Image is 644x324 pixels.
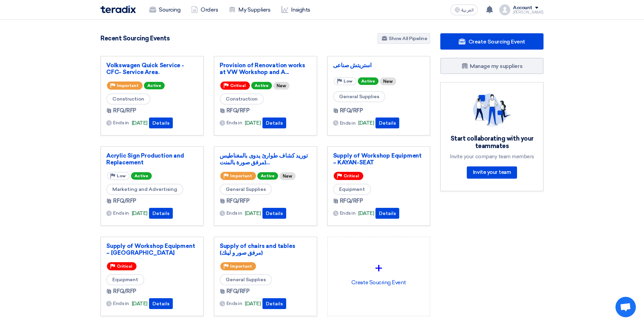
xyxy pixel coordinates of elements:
button: Details [375,208,399,219]
span: Low [344,79,352,84]
a: My Suppliers [223,2,276,17]
a: استريتش صناعى [333,62,425,69]
span: [DATE] [132,300,148,308]
span: Ends in [113,300,129,307]
a: Supply of Workshop Equipment – [GEOGRAPHIC_DATA] [106,242,198,256]
span: Critical [117,264,132,269]
a: Insights [276,2,316,17]
span: RFQ/RFP [113,287,136,295]
a: Volkswagen Quick Service - CFC- Service Area. [106,62,198,75]
span: Important [230,174,252,178]
button: Details [262,298,286,309]
span: Marketing and Advertising [106,184,183,195]
span: RFQ/RFP [113,107,136,115]
span: [DATE] [358,119,374,127]
img: Teradix logo [100,5,136,13]
a: Provision of Renovation works at VW Workshop and A... [220,62,311,75]
div: New [380,77,396,85]
span: [DATE] [245,119,261,127]
a: Manage my suppliers [440,58,544,74]
button: Details [262,118,286,128]
span: Ends in [113,210,129,217]
span: Important [117,83,139,88]
button: Details [375,118,399,128]
span: Active [358,77,379,85]
a: Supply of Workshop Equipment – KAYAN-SEAT [333,152,425,166]
a: توريد كشاف طوارئ يدوى بالمغناطيس (مرفق صورة بالمنت... [220,152,311,166]
span: General Supplies [220,274,272,285]
span: Important [230,264,252,269]
span: Low [117,174,126,178]
span: Ends in [340,210,356,217]
img: profile_test.png [499,4,510,15]
button: Details [149,298,173,309]
span: Critical [230,83,246,88]
span: [DATE] [132,210,148,217]
span: Ends in [226,300,242,307]
a: Invite your team [467,166,517,179]
span: Construction [220,93,264,105]
span: Equipment [333,184,371,195]
div: + [333,258,425,278]
span: RFQ/RFP [113,197,136,205]
a: Supply of chairs and tables (مرفق صور و لينك) [220,242,311,256]
span: Ends in [226,119,242,126]
span: [DATE] [132,119,148,127]
div: Invite your company team members [449,154,535,160]
div: Create Soucring Event [333,242,425,302]
a: Show All Pipeline [378,33,430,44]
button: Details [149,208,173,219]
span: Create Sourcing Event [468,38,525,45]
span: RFQ/RFP [340,197,363,205]
button: Details [149,118,173,128]
span: RFQ/RFP [226,107,250,115]
span: General Supplies [220,184,272,195]
span: [DATE] [245,300,261,308]
span: Active [131,172,152,180]
span: Ends in [113,119,129,126]
span: Critical [344,174,359,178]
span: [DATE] [245,210,261,217]
span: Construction [106,93,150,105]
span: Active [257,172,278,180]
a: Open chat [615,297,636,317]
div: Start collaborating with your teammates [449,135,535,150]
span: RFQ/RFP [226,287,250,295]
img: invite_your_team.svg [473,93,511,127]
div: Account [513,5,532,11]
span: Active [144,82,165,89]
button: العربية [450,4,478,15]
span: Active [251,82,272,89]
a: Orders [186,2,223,17]
button: Details [262,208,286,219]
div: New [273,82,290,90]
a: Sourcing [144,2,186,17]
span: RFQ/RFP [340,107,363,115]
span: Ends in [340,120,356,127]
div: [PERSON_NAME] [513,11,544,14]
span: RFQ/RFP [226,197,250,205]
a: Acrylic Sign Production and Replacement [106,152,198,166]
span: Equipment [106,274,144,285]
h4: Recent Sourcing Events [100,35,169,42]
span: General Supplies [333,91,385,102]
div: New [279,172,296,180]
span: Ends in [226,210,242,217]
span: العربية [461,8,474,13]
span: [DATE] [358,210,374,217]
